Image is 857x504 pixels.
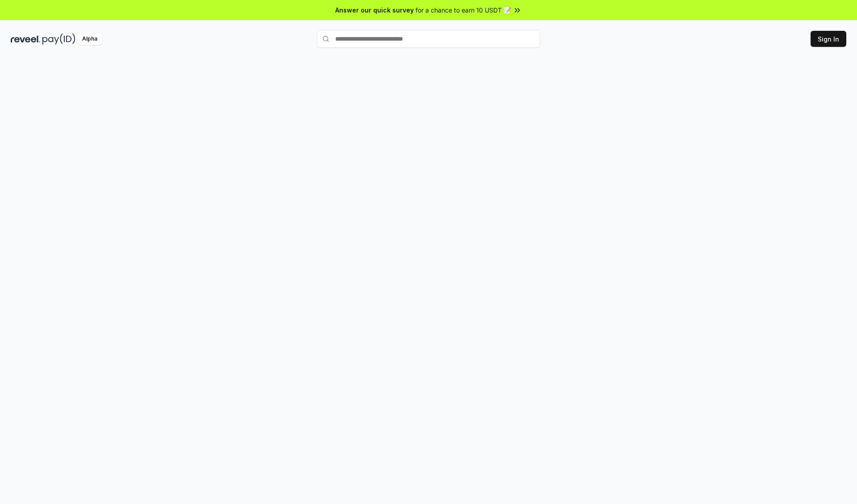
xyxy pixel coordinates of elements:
button: Sign In [811,31,846,47]
img: reveel_dark [11,33,41,45]
span: Answer our quick survey [335,5,414,15]
img: pay_id [42,33,75,45]
div: Alpha [77,33,102,45]
span: for a chance to earn 10 USDT 📝 [416,5,511,15]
